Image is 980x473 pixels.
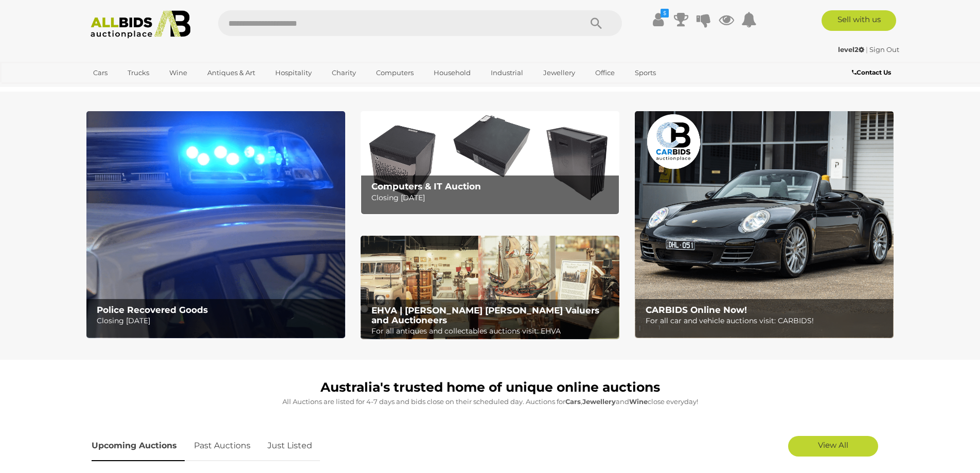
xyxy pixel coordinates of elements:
[565,397,581,406] strong: Cars
[661,9,669,17] i: $
[97,314,339,327] p: Closing [DATE]
[582,397,616,406] strong: Jewellery
[838,45,864,54] strong: level2
[852,68,891,76] b: Contact Us
[822,10,896,31] a: Sell with us
[371,305,599,325] b: EHVA | [PERSON_NAME] [PERSON_NAME] Valuers and Auctioneers
[635,111,894,338] img: CARBIDS Online Now!
[427,64,477,81] a: Household
[92,396,889,408] p: All Auctions are listed for 4-7 days and bids close on their scheduled day. Auctions for , and cl...
[85,10,197,39] img: Allbids.com.au
[635,111,894,338] a: CARBIDS Online Now! CARBIDS Online Now! For all car and vehicle auctions visit: CARBIDS!
[86,111,345,338] img: Police Recovered Goods
[369,64,420,81] a: Computers
[852,67,894,78] a: Contact Us
[186,431,258,461] a: Past Auctions
[260,431,320,461] a: Just Listed
[121,64,156,81] a: Trucks
[629,397,648,406] strong: Wine
[646,305,747,315] b: CARBIDS Online Now!
[361,111,619,215] a: Computers & IT Auction Computers & IT Auction Closing [DATE]
[371,191,614,204] p: Closing [DATE]
[86,111,345,338] a: Police Recovered Goods Police Recovered Goods Closing [DATE]
[484,64,530,81] a: Industrial
[92,431,185,461] a: Upcoming Auctions
[371,325,614,338] p: For all antiques and collectables auctions visit: EHVA
[838,45,866,54] a: level2
[361,236,619,340] a: EHVA | Evans Hastings Valuers and Auctioneers EHVA | [PERSON_NAME] [PERSON_NAME] Valuers and Auct...
[866,45,868,54] span: |
[571,10,622,36] button: Search
[537,64,582,81] a: Jewellery
[92,380,889,395] h1: Australia's trusted home of unique online auctions
[589,64,621,81] a: Office
[97,305,208,315] b: Police Recovered Goods
[361,111,619,215] img: Computers & IT Auction
[646,314,888,327] p: For all car and vehicle auctions visit: CARBIDS!
[201,64,262,81] a: Antiques & Art
[788,436,878,457] a: View All
[86,64,114,81] a: Cars
[361,236,619,340] img: EHVA | Evans Hastings Valuers and Auctioneers
[628,64,663,81] a: Sports
[869,45,899,54] a: Sign Out
[818,440,848,450] span: View All
[163,64,194,81] a: Wine
[269,64,318,81] a: Hospitality
[86,81,173,98] a: [GEOGRAPHIC_DATA]
[325,64,363,81] a: Charity
[651,10,666,29] a: $
[371,181,481,191] b: Computers & IT Auction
